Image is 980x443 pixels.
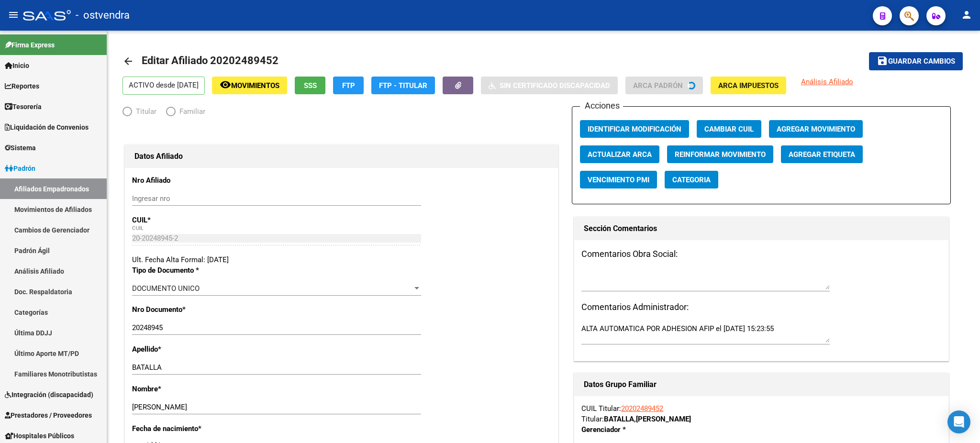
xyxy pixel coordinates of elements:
[634,415,636,423] span: ,
[877,55,888,66] mat-icon: save
[633,81,683,90] span: ARCA Padrón
[8,9,19,21] mat-icon: menu
[295,77,325,94] button: SSS
[777,125,855,133] span: Agregar Movimiento
[220,79,231,90] mat-icon: remove_red_eye
[122,109,215,118] mat-radio-group: Elija una opción
[122,55,134,67] mat-icon: arrow_back
[718,81,779,90] span: ARCA Impuestos
[342,81,355,90] span: FTP
[672,176,711,184] span: Categoria
[581,403,941,424] div: CUIL Titular: Titular:
[132,423,258,434] p: Fecha de nacimiento
[584,377,939,392] h1: Datos Grupo Familiar
[711,77,786,94] button: ARCA Impuestos
[588,150,652,159] span: Actualizar ARCA
[5,101,42,112] span: Tesorería
[122,77,205,95] p: ACTIVO desde [DATE]
[132,265,258,276] p: Tipo de Documento *
[176,106,205,117] span: Familiar
[581,300,941,314] h3: Comentarios Administrador:
[231,81,279,90] span: Movimientos
[625,77,703,94] button: ARCA Padrón
[132,175,258,186] p: Nro Afiliado
[5,122,89,133] span: Liquidación de Convenios
[333,77,364,94] button: FTP
[961,9,972,21] mat-icon: person
[621,404,663,413] a: 20202489452
[132,255,551,265] div: Ult. Fecha Alta Formal: [DATE]
[5,410,92,421] span: Prestadores / Proveedores
[5,60,29,71] span: Inicio
[134,149,548,164] h1: Datos Afiliado
[588,125,681,133] span: Identificar Modificación
[704,125,754,133] span: Cambiar CUIL
[675,150,766,159] span: Reinformar Movimiento
[132,304,258,315] p: Nro Documento
[580,120,689,138] button: Identificar Modificación
[584,221,939,236] h1: Sección Comentarios
[500,81,610,90] span: Sin Certificado Discapacidad
[5,431,74,441] span: Hospitales Públicos
[379,81,427,90] span: FTP - Titular
[76,5,130,26] span: - ostvendra
[801,78,853,86] span: Análisis Afiliado
[667,145,773,163] button: Reinformar Movimiento
[5,389,93,400] span: Integración (discapacidad)
[581,247,941,261] h3: Comentarios Obra Social:
[142,55,278,66] span: Editar Afiliado 20202489452
[697,120,761,138] button: Cambiar CUIL
[5,40,55,50] span: Firma Express
[132,284,200,293] span: DOCUMENTO UNICO
[580,145,659,163] button: Actualizar ARCA
[132,384,258,394] p: Nombre
[580,171,657,188] button: Vencimiento PMI
[132,106,156,117] span: Titular
[769,120,863,138] button: Agregar Movimiento
[132,215,258,225] p: CUIL
[304,81,317,90] span: SSS
[781,145,863,163] button: Agregar Etiqueta
[947,410,970,433] div: Open Intercom Messenger
[888,57,955,66] span: Guardar cambios
[789,150,855,159] span: Agregar Etiqueta
[588,176,649,184] span: Vencimiento PMI
[481,77,618,94] button: Sin Certificado Discapacidad
[5,143,36,153] span: Sistema
[869,52,963,70] button: Guardar cambios
[132,344,258,354] p: Apellido
[580,99,623,112] h3: Acciones
[371,77,435,94] button: FTP - Titular
[604,415,691,423] strong: BATALLA [PERSON_NAME]
[5,81,39,91] span: Reportes
[212,77,287,94] button: Movimientos
[5,163,35,174] span: Padrón
[581,424,690,435] p: Gerenciador *
[665,171,718,188] button: Categoria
